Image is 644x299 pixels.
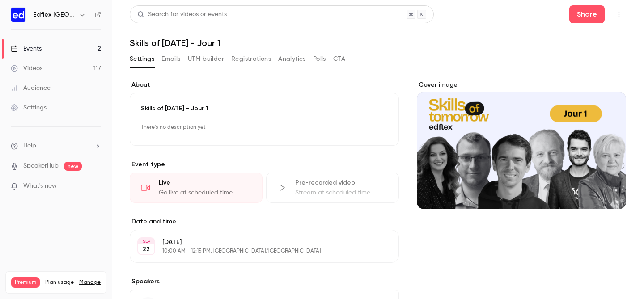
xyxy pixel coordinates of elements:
label: Cover image [417,80,626,89]
button: UTM builder [188,52,224,66]
button: Share [569,5,605,23]
label: Date and time [130,217,399,226]
button: Settings [130,52,154,66]
button: CTA [333,52,345,66]
div: LiveGo live at scheduled time [130,173,263,203]
a: SpeakerHub [23,161,59,171]
p: 22 [143,245,150,254]
span: Help [23,141,36,151]
section: Cover image [417,80,626,209]
button: Analytics [278,52,306,66]
div: Live [159,178,251,187]
p: Event type [130,160,399,169]
div: Settings [11,103,47,112]
img: Edflex France [11,8,25,22]
a: Manage [79,279,101,286]
h6: Edflex [GEOGRAPHIC_DATA] [33,10,75,19]
div: Search for videos or events [137,10,227,19]
div: Events [11,44,42,53]
div: Audience [11,84,51,93]
p: There's no description yet [141,120,388,135]
button: Polls [313,52,326,66]
span: Plan usage [45,279,74,286]
p: Skills of [DATE] - Jour 1 [141,104,388,113]
button: Registrations [231,52,271,66]
div: Go live at scheduled time [159,188,251,197]
li: help-dropdown-opener [11,141,101,151]
span: Premium [11,277,40,288]
label: About [130,80,399,89]
div: Videos [11,64,42,73]
h1: Skills of [DATE] - Jour 1 [130,38,626,48]
p: 10:00 AM - 12:15 PM, [GEOGRAPHIC_DATA]/[GEOGRAPHIC_DATA] [162,248,352,255]
p: [DATE] [162,238,352,247]
div: Pre-recorded video [295,178,388,187]
span: new [64,162,82,171]
div: SEP [138,238,154,244]
button: Emails [161,52,180,66]
iframe: Noticeable Trigger [90,182,101,190]
span: What's new [23,181,57,191]
div: Stream at scheduled time [295,188,388,197]
div: Pre-recorded videoStream at scheduled time [266,173,399,203]
label: Speakers [130,277,399,286]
